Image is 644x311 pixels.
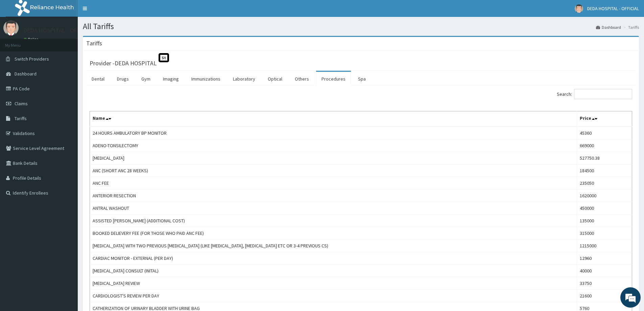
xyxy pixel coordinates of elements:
[86,72,110,86] a: Dental
[90,240,577,252] td: [MEDICAL_DATA] WITH TWO PREVIOUS [MEDICAL_DATA] (LIKE [MEDICAL_DATA], [MEDICAL_DATA] ETC OR 3-4 P...
[3,185,129,208] textarea: Type your message and hit 'Enter'
[90,164,577,177] td: ANC (SHORT ANC 28 WEEKS)
[39,85,93,154] span: We're online!
[111,3,127,20] div: Minimize live chat window
[577,240,632,252] td: 1215000
[15,56,49,62] span: Switch Providers
[577,252,632,265] td: 12960
[353,72,371,86] a: Spa
[577,215,632,227] td: 135000
[316,72,351,86] a: Procedures
[83,22,639,31] h1: All Tariffs
[90,202,577,215] td: ANTRAL WASHOUT
[577,290,632,302] td: 21600
[587,5,639,12] span: DEDA HOSPITAL - OFFICIAL
[574,89,632,99] input: Search:
[90,152,577,164] td: [MEDICAL_DATA]
[577,164,632,177] td: 184500
[577,277,632,290] td: 33750
[90,60,157,66] h3: Provider - DEDA HOSPITAL
[159,53,169,62] span: St
[112,72,134,86] a: Drugs
[90,215,577,227] td: ASSISTED [PERSON_NAME] (ADDITIONAL COST)
[622,24,639,30] li: Tariffs
[262,72,288,86] a: Optical
[577,202,632,215] td: 450000
[90,127,577,139] td: 24 HOURS AMBULATORY BP MONITOR
[577,265,632,277] td: 40000
[596,24,621,30] a: Dashboard
[186,72,226,86] a: Immunizations
[15,115,27,121] span: Tariffs
[15,101,28,107] span: Claims
[577,152,632,164] td: 527750.38
[158,72,184,86] a: Imaging
[15,71,37,77] span: Dashboard
[228,72,261,86] a: Laboratory
[90,252,577,265] td: CARDIAC MONITOR - EXTERNAL (PER DAY)
[35,38,114,47] div: Chat with us now
[557,89,632,99] label: Search:
[24,37,40,42] a: Online
[13,34,27,51] img: d_794563401_company_1708531726252_794563401
[90,290,577,302] td: CARDIOLOGIST'S REVIEW PER DAY
[90,227,577,240] td: BOOKED DELIEVERY FEE (FOR THOSE WHO PAID ANC FEE)
[90,177,577,190] td: ANC FEE
[24,27,93,34] p: DEDA HOSPITAL - OFFICIAL
[136,72,156,86] a: Gym
[577,127,632,139] td: 45360
[577,111,632,127] th: Price
[577,177,632,190] td: 235050
[289,72,314,86] a: Others
[86,40,102,46] h3: Tariffs
[577,227,632,240] td: 315000
[577,139,632,152] td: 669000
[90,265,577,277] td: [MEDICAL_DATA] CONSULT (INITAL)
[90,190,577,202] td: ANTERIOR RESECTION
[90,111,577,127] th: Name
[575,4,583,13] img: User Image
[90,139,577,152] td: ADENO-TONSILECTOMY
[3,20,19,36] img: User Image
[577,190,632,202] td: 1620000
[90,277,577,290] td: [MEDICAL_DATA] REVIEW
